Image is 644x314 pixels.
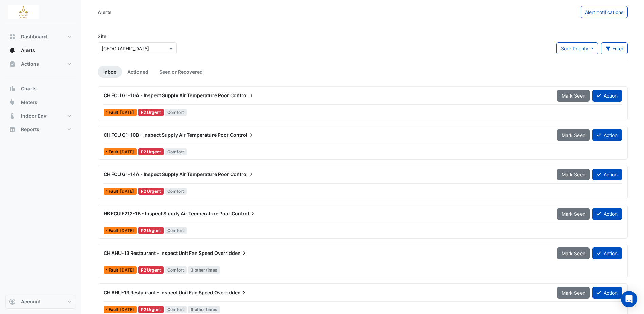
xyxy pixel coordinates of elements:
[138,188,164,195] div: P2 Urgent
[109,150,120,154] span: Fault
[98,66,122,78] a: Inbox
[9,112,16,119] app-icon: Indoor Env
[557,169,590,180] button: Mark Seen
[120,307,134,312] span: Tue 09-Sep-2025 12:30 IST
[21,85,37,92] span: Charts
[232,210,256,217] span: Control
[9,126,16,133] app-icon: Reports
[5,82,76,95] button: Charts
[557,90,590,102] button: Mark Seen
[5,30,76,43] button: Dashboard
[21,112,47,119] span: Indoor Env
[98,33,106,40] label: Site
[9,60,16,67] app-icon: Actions
[562,172,585,177] span: Mark Seen
[556,42,598,54] button: Sort: Priority
[104,171,229,177] span: CH FCU G1-14A - Inspect Supply Air Temperature Poor
[138,109,164,116] div: P2 Urgent
[109,189,120,193] span: Fault
[21,298,41,305] span: Account
[8,5,39,19] img: Company Logo
[138,266,164,274] div: P2 Urgent
[592,129,622,141] button: Action
[621,291,637,307] div: Open Intercom Messenger
[592,247,622,259] button: Action
[165,109,187,116] span: Comfort
[230,171,255,178] span: Control
[562,211,585,217] span: Mark Seen
[585,9,623,15] span: Alert notifications
[581,6,628,18] button: Alert notifications
[592,208,622,220] button: Action
[5,95,76,109] button: Meters
[109,229,120,233] span: Fault
[5,123,76,136] button: Reports
[109,308,120,312] span: Fault
[154,66,208,78] a: Seen or Recovered
[165,306,187,313] span: Comfort
[5,295,76,309] button: Account
[21,60,39,67] span: Actions
[120,189,134,194] span: Wed 10-Sep-2025 20:00 IST
[230,92,255,99] span: Control
[138,306,164,313] div: P2 Urgent
[120,228,134,233] span: Wed 10-Sep-2025 19:15 IST
[98,8,112,16] div: Alerts
[138,227,164,234] div: P2 Urgent
[557,129,590,141] button: Mark Seen
[104,211,231,216] span: HB FCU F212-1B - Inspect Supply Air Temperature Poor
[109,110,120,115] span: Fault
[557,287,590,299] button: Mark Seen
[5,43,76,57] button: Alerts
[188,266,220,274] span: 3 other times
[165,188,187,195] span: Comfort
[592,287,622,299] button: Action
[592,90,622,102] button: Action
[9,47,16,54] app-icon: Alerts
[601,42,628,54] button: Filter
[104,92,229,98] span: CH FCU G1-10A - Inspect Supply Air Temperature Poor
[230,132,254,138] span: Control
[9,99,16,106] app-icon: Meters
[557,247,590,259] button: Mark Seen
[562,132,585,138] span: Mark Seen
[5,109,76,123] button: Indoor Env
[562,250,585,256] span: Mark Seen
[214,289,247,296] span: Overridden
[188,306,220,313] span: 6 other times
[561,46,588,51] span: Sort: Priority
[21,99,37,106] span: Meters
[592,169,622,180] button: Action
[214,250,247,257] span: Overridden
[557,208,590,220] button: Mark Seen
[562,290,585,296] span: Mark Seen
[104,290,213,295] span: CH AHU-13 Restaurant - Inspect Unit Fan Speed
[104,250,213,256] span: CH AHU-13 Restaurant - Inspect Unit Fan Speed
[122,66,154,78] a: Actioned
[138,148,164,155] div: P2 Urgent
[21,47,35,54] span: Alerts
[562,93,585,99] span: Mark Seen
[120,149,134,154] span: Wed 10-Sep-2025 21:00 IST
[21,33,47,40] span: Dashboard
[109,268,120,272] span: Fault
[120,267,134,273] span: Wed 10-Sep-2025 00:30 IST
[165,227,187,234] span: Comfort
[9,33,16,40] app-icon: Dashboard
[5,57,76,71] button: Actions
[165,266,187,274] span: Comfort
[165,148,187,155] span: Comfort
[9,85,16,92] app-icon: Charts
[120,110,134,115] span: Wed 10-Sep-2025 23:30 IST
[21,126,39,133] span: Reports
[104,132,229,138] span: CH FCU G1-10B - Inspect Supply Air Temperature Poor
